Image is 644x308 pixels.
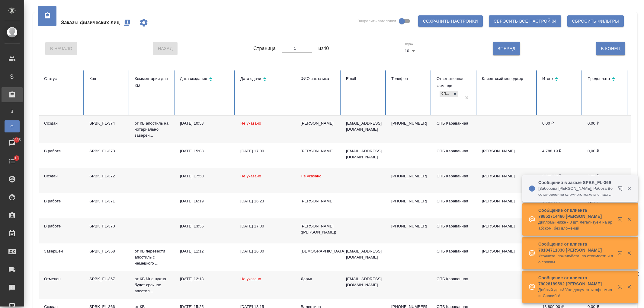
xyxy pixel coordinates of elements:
[44,198,80,204] div: В работе
[623,217,635,222] button: Закрыть
[477,218,537,243] td: [PERSON_NAME]
[240,148,291,154] div: [DATE] 17:00
[538,275,614,287] p: Сообщение от клиента 79028189592 [PERSON_NAME]
[437,173,472,179] div: СПБ Караванная
[538,241,614,253] p: Сообщение от клиента 79104711030 [PERSON_NAME]
[538,207,614,219] p: Сообщение от клиента 79852714466 [PERSON_NAME]
[5,105,20,117] a: В
[301,120,336,126] div: [PERSON_NAME]
[405,43,413,46] label: Строк
[11,155,22,161] span: 13
[357,18,396,24] span: Закрепить заголовки
[89,148,125,154] div: SPBK_FL-373
[538,186,614,198] p: [Заборова [PERSON_NAME]] Работа Восстановление сложного макета с частичным соответствием оформлен...
[240,223,291,229] div: [DATE] 17:00
[180,75,231,84] div: Сортировка
[44,223,80,229] div: В работе
[89,120,125,126] div: SPBK_FL-374
[301,276,336,282] div: Дарья
[614,213,629,228] button: Открыть в новой вкладке
[240,174,261,178] span: Не указано
[538,287,614,299] p: Добрый день! Уже документы оформили. Спасибо!
[346,276,382,288] p: [EMAIL_ADDRESS][DOMAIN_NAME]
[391,75,427,82] div: Телефон
[583,168,628,193] td: 0,00 ₽
[477,193,537,218] td: [PERSON_NAME]
[180,173,231,179] div: [DATE] 17:50
[538,219,614,231] p: Дипломы ниже - 3 шт. легализуем на арабском, без вложений
[180,120,231,126] div: [DATE] 10:53
[537,143,583,168] td: 4 788,19 ₽
[44,248,80,254] div: Завершен
[623,186,635,191] button: Закрыть
[301,174,322,178] span: Не указано
[346,148,382,160] p: [EMAIL_ADDRESS][DOMAIN_NAME]
[537,168,583,193] td: 3 035,62 ₽
[240,248,291,254] div: [DATE] 16:00
[44,148,80,154] div: В работе
[89,276,125,282] div: SPBK_FL-367
[477,243,537,271] td: [PERSON_NAME]
[44,173,80,179] div: Создан
[601,45,620,52] span: В Конец
[493,42,520,55] button: Вперед
[180,276,231,282] div: [DATE] 12:13
[2,154,23,169] a: 13
[120,15,134,30] button: Создать
[180,198,231,204] div: [DATE] 16:19
[61,19,120,26] span: Заказы физических лиц
[301,198,336,204] div: [PERSON_NAME]
[346,120,382,132] p: [EMAIL_ADDRESS][DOMAIN_NAME]
[8,108,17,114] span: В
[253,45,276,52] span: Страница
[623,250,635,256] button: Закрыть
[346,75,382,82] div: Email
[437,248,472,254] div: СПБ Караванная
[89,248,125,254] div: SPBK_FL-368
[596,42,625,55] button: В Конец
[89,75,125,82] div: Код
[614,281,629,295] button: Открыть в новой вкладке
[5,120,20,132] a: Ф
[542,75,578,84] div: Сортировка
[418,15,483,27] button: Сохранить настройки
[614,247,629,262] button: Открыть в новой вкладке
[391,120,427,126] p: [PHONE_NUMBER]
[319,45,329,52] span: из 40
[240,121,261,125] span: Не указано
[583,116,628,143] td: 0,00 ₽
[391,223,427,229] p: [PHONE_NUMBER]
[9,137,24,143] span: 9385
[44,75,80,82] div: Статус
[240,198,291,204] div: [DATE] 16:23
[440,91,452,97] div: СПБ Караванная
[346,248,382,260] p: [EMAIL_ADDRESS][DOMAIN_NAME]
[301,75,336,82] div: ФИО заказчика
[538,253,614,265] p: Уточните, пожалуйста, по стоимости и по срокам
[180,248,231,254] div: [DATE] 11:12
[498,45,515,52] span: Вперед
[567,15,624,27] button: Сбросить фильтры
[44,276,80,282] div: Отменен
[135,276,170,294] p: от КВ Мне нужно будет срочное апостил...
[623,284,635,290] button: Закрыть
[423,17,478,25] span: Сохранить настройки
[437,148,472,154] div: СПБ Караванная
[391,173,427,179] p: [PHONE_NUMBER]
[89,223,125,229] div: SPBK_FL-370
[437,276,472,282] div: СПБ Караванная
[477,143,537,168] td: [PERSON_NAME]
[301,223,336,235] div: [PERSON_NAME] ([PERSON_NAME])
[405,47,417,55] div: 10
[437,120,472,126] div: СПБ Караванная
[8,123,17,129] span: Ф
[89,173,125,179] div: SPBK_FL-372
[437,223,472,229] div: СПБ Караванная
[588,75,623,84] div: Сортировка
[537,116,583,143] td: 0,00 ₽
[301,148,336,154] div: [PERSON_NAME]
[135,120,170,138] p: от КВ апостиль на нотариально заверен...
[2,135,23,151] a: 9385
[135,75,170,90] div: Комментарии для КМ
[583,143,628,168] td: 0,00 ₽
